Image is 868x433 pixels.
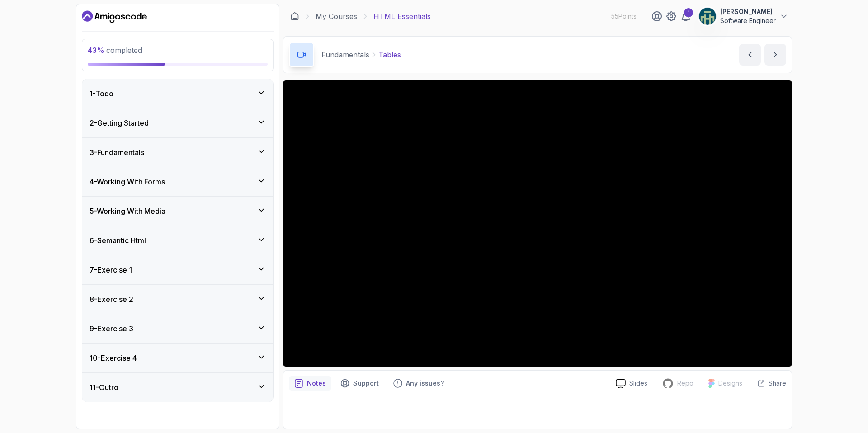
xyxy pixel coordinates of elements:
[90,118,149,128] h3: 2 - Getting Started
[406,379,444,388] p: Any issues?
[82,108,273,137] button: 2-Getting Started
[82,226,273,255] button: 6-Semantic Html
[90,88,113,99] h3: 1 - Todo
[82,314,273,343] button: 9-Exercise 3
[88,46,142,55] span: completed
[90,353,137,363] h3: 10 - Exercise 4
[82,9,147,24] a: Dashboard
[698,7,788,25] button: user profile image[PERSON_NAME]Software Engineer
[90,264,132,275] h3: 7 - Exercise 1
[373,11,431,22] p: HTML Essentials
[82,79,273,108] button: 1-Todo
[699,8,716,25] img: user profile image
[289,376,331,391] button: notes button
[739,44,761,66] button: previous content
[90,206,165,216] h3: 5 - Working With Media
[353,379,379,388] p: Support
[90,176,165,187] h3: 4 - Working With Forms
[677,379,693,388] p: Repo
[90,323,133,334] h3: 9 - Exercise 3
[718,379,742,388] p: Designs
[378,49,401,60] p: Tables
[316,11,357,22] a: My Courses
[769,379,786,388] p: Share
[90,294,133,305] h3: 8 - Exercise 2
[90,147,144,158] h3: 3 - Fundamentals
[82,138,273,167] button: 3-Fundamentals
[90,382,118,393] h3: 11 - Outro
[307,379,326,388] p: Notes
[629,379,647,388] p: Slides
[335,376,384,391] button: Support button
[82,373,273,402] button: 11-Outro
[764,44,786,66] button: next content
[609,379,655,388] a: Slides
[283,80,792,367] iframe: 8 - Forms
[750,379,786,388] button: Share
[90,235,146,246] h3: 6 - Semantic Html
[321,49,369,60] p: Fundamentals
[680,11,691,22] a: 1
[290,12,299,21] a: Dashboard
[82,197,273,226] button: 5-Working With Media
[684,8,693,17] div: 1
[720,16,776,25] p: Software Engineer
[82,167,273,196] button: 4-Working With Forms
[82,285,273,314] button: 8-Exercise 2
[611,12,637,21] p: 55 Points
[82,255,273,284] button: 7-Exercise 1
[88,46,104,55] span: 43 %
[82,344,273,372] button: 10-Exercise 4
[720,7,776,16] p: [PERSON_NAME]
[388,376,449,391] button: Feedback button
